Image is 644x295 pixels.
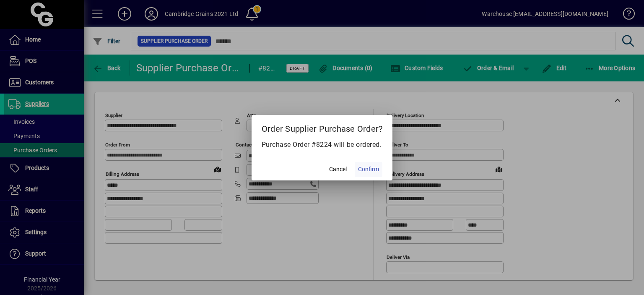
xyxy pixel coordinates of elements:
span: Cancel [329,165,347,174]
span: Confirm [358,165,379,174]
button: Confirm [355,162,382,177]
h2: Order Supplier Purchase Order? [252,115,393,139]
button: Cancel [325,162,351,177]
p: Purchase Order #8224 will be ordered. [262,140,383,150]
